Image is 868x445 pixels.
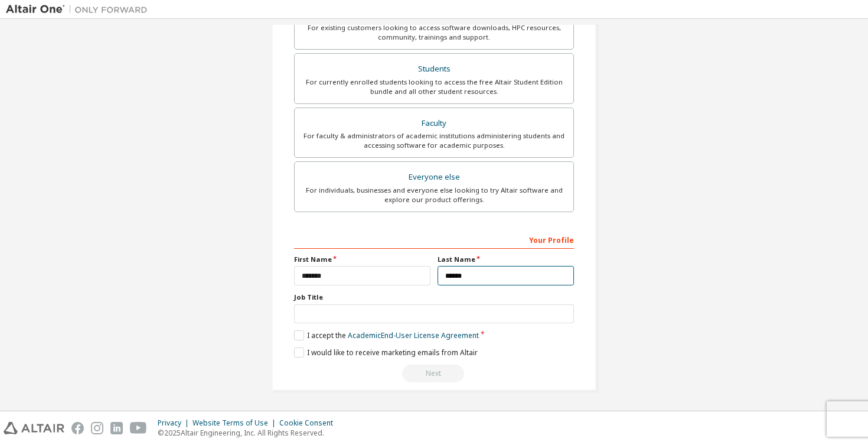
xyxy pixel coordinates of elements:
img: altair_logo.svg [4,422,64,434]
img: linkedin.svg [110,422,123,434]
div: Everyone else [302,169,566,186]
p: © 2025 Altair Engineering, Inc. All Rights Reserved. [158,428,340,438]
div: For currently enrolled students looking to access the free Altair Student Edition bundle and all ... [302,77,566,96]
label: I would like to receive marketing emails from Altair [294,347,478,358]
div: For existing customers looking to access software downloads, HPC resources, community, trainings ... [302,23,566,42]
a: Academic End-User License Agreement [348,330,479,340]
label: First Name [294,255,430,264]
div: Your Profile [294,230,574,249]
img: youtube.svg [130,422,147,434]
div: Cookie Consent [279,418,340,428]
img: Altair One [6,4,154,15]
label: Last Name [438,255,574,264]
div: Privacy [158,418,192,428]
div: Faculty [302,115,566,132]
div: For faculty & administrators of academic institutions administering students and accessing softwa... [302,131,566,150]
div: Students [302,61,566,77]
div: For individuals, businesses and everyone else looking to try Altair software and explore our prod... [302,186,566,204]
label: I accept the [294,330,479,340]
div: Website Terms of Use [192,418,279,428]
label: Job Title [294,293,574,302]
div: Read and acccept EULA to continue [294,365,574,382]
img: instagram.svg [91,422,103,434]
img: facebook.svg [71,422,84,434]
